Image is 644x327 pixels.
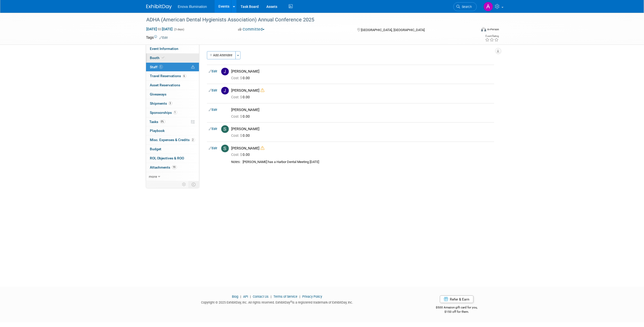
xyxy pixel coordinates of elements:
a: Travel Reservations6 [146,72,199,80]
div: [PERSON_NAME] has a Harbor Dental Meeting [DATE] [243,160,492,164]
span: (3 days) [174,28,185,31]
a: Budget [146,145,199,154]
a: Terms of Service [273,295,297,298]
span: Misc. Expenses & Credits [150,138,195,142]
span: Staff [150,65,163,69]
a: Edit [209,89,217,92]
i: Booth reservation complete [162,56,165,59]
span: Playbook [150,129,165,133]
a: Misc. Expenses & Credits2 [146,135,199,144]
span: | [249,295,252,298]
a: Refer & Earn [440,295,474,303]
span: 3 [168,101,172,105]
span: Cost: $ [231,133,243,138]
a: Asset Reservations [146,81,199,90]
a: Playbook [146,126,199,135]
div: In-Person [487,28,499,31]
span: to [157,27,162,31]
div: Event Format [447,26,499,34]
span: Booth [150,56,166,60]
a: Edit [209,70,217,73]
span: 0.00 [231,114,252,118]
span: more [149,174,157,179]
span: Cost: $ [231,114,243,118]
button: Add Attendee [207,51,236,59]
a: Shipments3 [146,99,199,108]
div: Event Rating [485,35,499,37]
a: Search [453,2,477,11]
span: [DATE] [DATE] [146,27,173,31]
img: J.jpg [221,87,229,94]
span: Giveaways [150,92,167,96]
span: ROI, Objectives & ROO [150,156,184,160]
span: 0.00 [231,133,252,138]
i: Double-book Warning! [261,88,265,92]
img: Format-Inperson.png [481,27,486,31]
a: Edit [209,127,217,131]
a: API [243,295,248,298]
a: Giveaways [146,90,199,99]
span: Search [460,5,472,9]
sup: ® [290,300,292,303]
div: $150 off for them. [416,310,498,314]
div: Notes: [231,160,241,164]
div: [PERSON_NAME] [231,69,492,74]
span: 0.00 [231,153,252,157]
span: Cost: $ [231,153,243,157]
a: Contact Us [253,295,269,298]
span: [GEOGRAPHIC_DATA], [GEOGRAPHIC_DATA] [361,28,425,32]
span: Attachments [150,165,177,169]
span: 0.00 [231,95,252,99]
span: Shipments [150,101,172,105]
span: 1 [173,111,177,114]
td: Tags [146,35,168,40]
div: [PERSON_NAME] [231,88,492,93]
img: S.jpg [221,145,229,152]
img: ExhibitDay [146,4,172,9]
span: | [239,295,242,298]
td: Toggle Event Tabs [189,181,199,188]
span: Event Information [150,47,179,51]
span: Sponsorships [150,111,177,115]
span: | [298,295,301,298]
div: Copyright © 2025 ExhibitDay, Inc. All rights reserved. ExhibitDay is a registered trademark of Ex... [146,299,408,305]
a: Sponsorships1 [146,108,199,117]
td: Personalize Event Tab Strip [180,181,189,188]
a: Event Information [146,44,199,53]
span: Asset Reservations [150,83,180,87]
span: | [269,295,273,298]
div: [PERSON_NAME] [231,146,492,151]
span: 6 [182,74,186,78]
span: Cost: $ [231,76,243,80]
i: Double-book Warning! [261,146,265,150]
a: Blog [232,295,238,298]
a: Edit [209,108,217,112]
span: 0% [160,120,165,124]
span: Travel Reservations [150,74,186,78]
button: Committed [236,27,267,32]
span: Enova Illumination [178,5,207,9]
a: Edit [209,146,217,150]
span: Tasks [150,120,165,124]
div: [PERSON_NAME] [231,127,492,131]
span: 0.00 [231,76,252,80]
span: Potential Scheduling Conflict -- at least one attendee is tagged in another overlapping event. [191,65,195,70]
a: Privacy Policy [302,295,322,298]
a: Staff5 [146,63,199,72]
img: J.jpg [221,68,229,75]
a: more [146,172,199,181]
img: S.jpg [221,125,229,133]
span: Cost: $ [231,95,243,99]
span: 19 [172,165,177,169]
a: Tasks0% [146,117,199,126]
div: ADHA (American Dental Hygienists Association) Annual Conference 2025 [145,15,469,24]
div: [PERSON_NAME] [231,107,492,112]
div: $500 Amazon gift card for you, [416,302,498,314]
a: ROI, Objectives & ROO [146,154,199,163]
a: Attachments19 [146,163,199,172]
img: Abby Nelson [483,2,493,11]
a: Edit [160,36,168,39]
span: 2 [191,138,195,142]
span: 5 [159,65,163,69]
span: Budget [150,147,162,151]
